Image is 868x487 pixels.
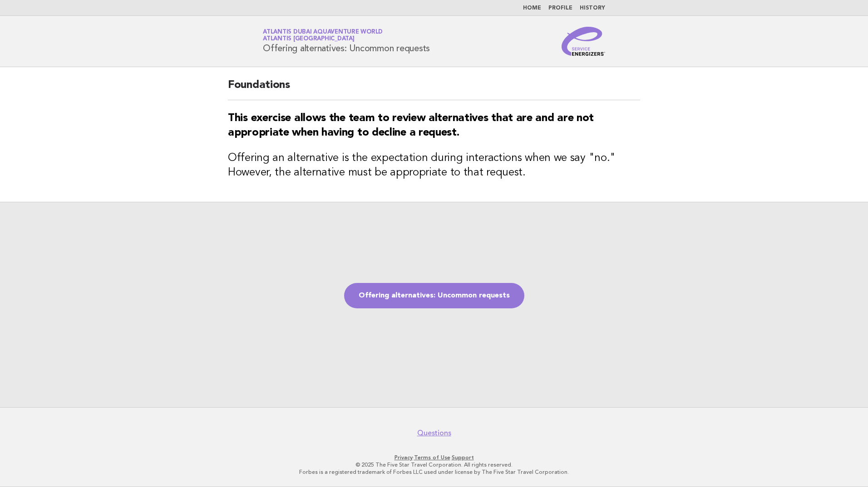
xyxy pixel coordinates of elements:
[228,113,594,138] strong: This exercise allows the team to review alternatives that are and are not appropriate when having...
[548,5,572,11] a: Profile
[580,5,605,11] a: History
[228,78,640,100] h2: Foundations
[523,5,541,11] a: Home
[263,29,430,53] h1: Offering alternatives: Uncommon requests
[395,454,413,461] a: Privacy
[562,27,605,56] img: Service Energizers
[452,454,474,461] a: Support
[344,283,524,308] a: Offering alternatives: Uncommon requests
[263,36,355,42] span: Atlantis [GEOGRAPHIC_DATA]
[417,429,451,438] a: Questions
[228,151,640,180] h3: Offering an alternative is the expectation during interactions when we say "no." However, the alt...
[156,468,712,476] p: Forbes is a registered trademark of Forbes LLC used under license by The Five Star Travel Corpora...
[263,29,383,42] a: Atlantis Dubai Aquaventure WorldAtlantis [GEOGRAPHIC_DATA]
[156,454,712,461] p: · ·
[414,454,450,461] a: Terms of Use
[156,461,712,468] p: © 2025 The Five Star Travel Corporation. All rights reserved.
